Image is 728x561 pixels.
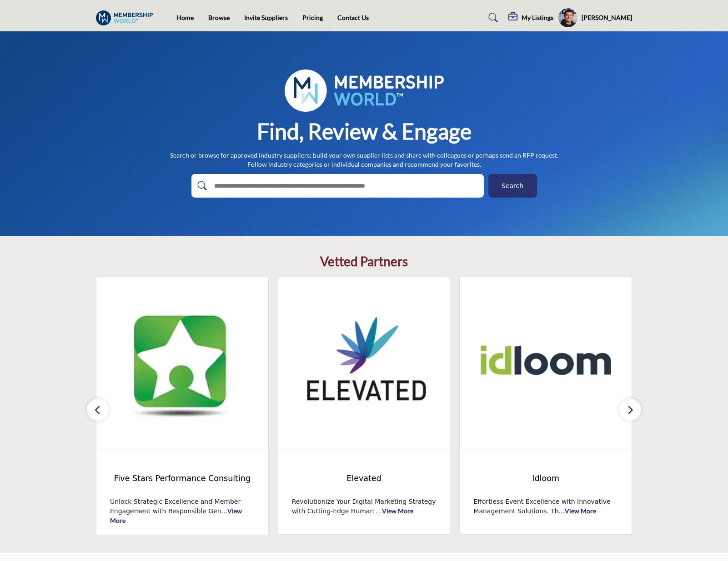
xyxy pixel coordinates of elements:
a: View More [110,507,242,524]
span: Idloom [473,472,618,484]
button: Search [488,174,537,198]
span: Five Stars Performance Consulting [110,472,255,484]
span: Elevated [292,472,437,484]
img: Five Stars Performance Consulting [96,277,268,448]
img: Elevated [278,277,450,448]
a: Five Stars Performance Consulting [110,467,255,491]
a: Invite Suppliers [244,14,288,21]
a: Pricing [302,14,323,21]
h5: [PERSON_NAME] [582,13,632,22]
p: Revolutionize Your Digital Marketing Strategy with Cutting-Edge Human ... [292,497,437,516]
div: My Listings [508,12,553,23]
h2: Vetted Partners [320,254,408,269]
a: Idloom [473,467,618,491]
p: Unlock Strategic Excellence and Member Engagement with Responsible Gen... [110,497,255,526]
a: Search [480,10,504,25]
p: Effortless Event Excellence with Innovative Management Solutions. Th... [473,497,618,516]
h1: Find, Review & Engage [257,117,472,145]
span: Search [502,181,523,191]
a: Home [176,14,194,21]
h5: My Listings [522,14,553,22]
a: View More [565,507,596,515]
button: Show hide supplier dropdown [558,8,578,28]
a: Browse [208,14,230,21]
img: Idloom [460,277,632,448]
img: image [285,70,444,112]
img: Site Logo [96,10,157,25]
a: Contact Us [337,14,369,21]
p: Search or browse for approved industry suppliers; build your own supplier lists and share with co... [170,151,558,169]
a: View More [382,507,413,515]
a: Elevated [292,467,437,491]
